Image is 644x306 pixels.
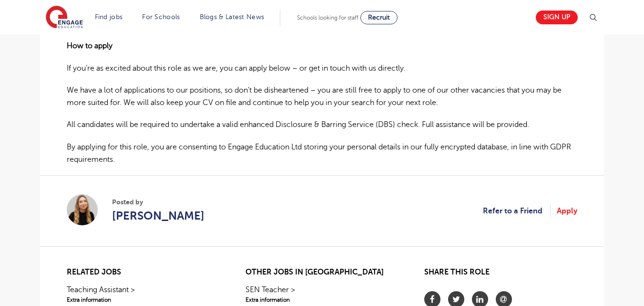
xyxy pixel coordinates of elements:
img: Engage Education [46,6,83,30]
p: If you’re as excited about this role as we are, you can apply below – or get in touch with us dir... [67,62,577,74]
a: [PERSON_NAME] [112,207,204,224]
a: SEN Teacher >Extra information [245,284,399,304]
a: Sign up [536,11,578,24]
h2: Other jobs in [GEOGRAPHIC_DATA] [245,268,399,277]
a: Refer to a Friend [483,205,551,217]
span: Recruit [368,14,390,21]
a: Recruit [360,11,398,24]
a: For Schools [142,13,180,21]
a: Find jobs [95,13,123,21]
a: Apply [557,205,577,217]
span: Schools looking for staff [297,14,358,21]
span: Extra information [245,295,399,304]
a: Teaching Assistant >Extra information [67,284,220,304]
strong: How to apply [67,42,112,50]
p: We have a lot of applications to our positions, so don’t be disheartened – you are still free to ... [67,84,577,109]
h2: Related jobs [67,268,220,277]
h2: Share this role [424,268,577,282]
a: Blogs & Latest News [200,13,265,21]
span: Extra information [67,295,220,304]
p: By applying for this role, you are consenting to Engage Education Ltd storing your personal detai... [67,141,577,166]
p: All candidates will be required to undertake a valid enhanced Disclosure & Barring Service (DBS) ... [67,118,577,131]
span: Posted by [112,197,204,207]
